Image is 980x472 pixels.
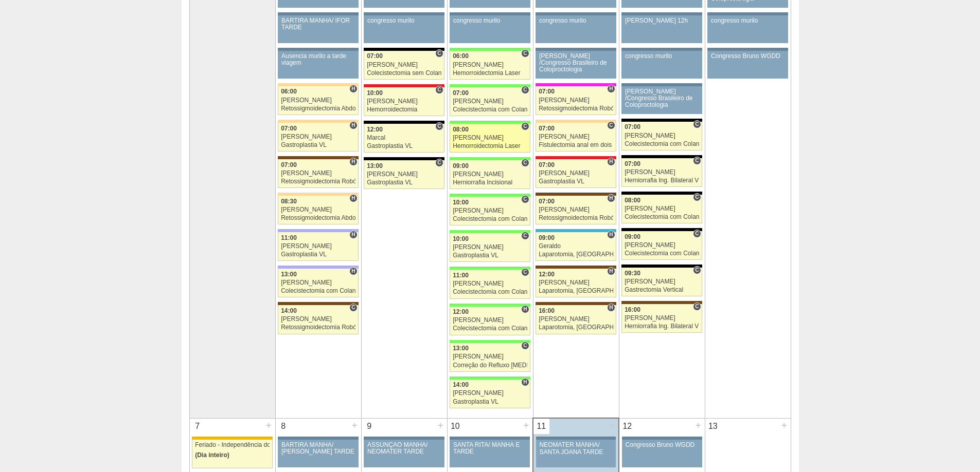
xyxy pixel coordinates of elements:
[195,442,270,448] div: Feriado - Independência do [GEOGRAPHIC_DATA]
[278,269,358,297] a: H 13:00 [PERSON_NAME] Colecistectomia com Colangiografia VL
[278,302,358,305] div: Key: Santa Joana
[625,306,640,313] span: 16:00
[278,83,358,86] div: Key: Bartira
[453,442,526,455] div: SANTA RITA/ MANHÃ E TARDE
[450,230,530,233] div: Key: Brasil
[536,229,616,232] div: Key: Neomater
[539,215,613,221] div: Retossigmoidectomia Robótica
[281,88,297,95] span: 06:00
[536,440,616,467] a: NEOMATER MANHÃ/ SANTA JOANA TARDE
[711,17,785,24] div: congresso murilo
[364,12,444,15] div: Key: Aviso
[192,440,272,468] a: Feriado - Independência do [GEOGRAPHIC_DATA] (Dia inteiro)
[621,265,702,268] div: Key: Blanc
[539,142,613,148] div: Fistulectomia anal em dois tempos
[694,419,703,432] div: +
[521,122,529,130] span: Consultório
[453,52,469,60] span: 06:00
[539,316,613,323] div: [PERSON_NAME]
[536,120,616,123] div: Key: Bartira
[521,305,529,313] span: Hospital
[450,270,530,298] a: C 11:00 [PERSON_NAME] Colecistectomia com Colangiografia VL
[693,193,701,201] span: Consultório
[450,304,530,307] div: Key: Brasil
[453,390,527,397] div: [PERSON_NAME]
[625,169,699,176] div: [PERSON_NAME]
[621,268,702,296] a: C 09:30 [PERSON_NAME] Gastrectomia Vertical
[621,86,702,114] a: [PERSON_NAME] /Congresso Brasileiro de Coloproctologia
[521,232,529,240] span: Consultório
[539,251,613,258] div: Laparotomia, [GEOGRAPHIC_DATA], Drenagem, Bridas VL
[367,126,383,133] span: 12:00
[625,133,699,139] div: [PERSON_NAME]
[621,51,702,79] a: congresso murilo
[621,231,702,260] a: C 09:00 [PERSON_NAME] Colecistectomia com Colangiografia VL
[536,12,616,15] div: Key: Aviso
[453,381,469,388] span: 14:00
[281,316,355,323] div: [PERSON_NAME]
[281,53,355,66] div: Ausencia murilo a tarde viagem
[281,198,297,205] span: 08:30
[453,162,469,169] span: 09:00
[435,122,443,130] span: Consultório
[264,419,273,432] div: +
[539,97,613,104] div: [PERSON_NAME]
[453,272,469,279] span: 11:00
[278,159,358,188] a: H 07:00 [PERSON_NAME] Retossigmoidectomia Robótica
[621,119,702,122] div: Key: Blanc
[705,419,721,434] div: 13
[621,12,702,15] div: Key: Aviso
[621,301,702,304] div: Key: Santa Joana
[521,49,529,58] span: Consultório
[536,305,616,334] a: H 16:00 [PERSON_NAME] Laparotomia, [GEOGRAPHIC_DATA], Drenagem, Bridas
[364,160,444,189] a: C 13:00 [PERSON_NAME] Gastroplastia VL
[453,216,527,222] div: Colecistectomia com Colangiografia VL
[453,280,527,287] div: [PERSON_NAME]
[349,267,357,275] span: Hospital
[364,48,444,51] div: Key: Blanc
[607,231,615,239] span: Hospital
[607,194,615,202] span: Hospital
[450,51,530,80] a: C 06:00 [PERSON_NAME] Hemorroidectomia Laser
[281,234,297,241] span: 11:00
[453,62,527,68] div: [PERSON_NAME]
[625,160,640,167] span: 07:00
[281,170,355,177] div: [PERSON_NAME]
[450,380,530,408] a: H 14:00 [PERSON_NAME] Gastroplastia VL
[536,15,616,43] a: congresso murilo
[349,85,357,93] span: Hospital
[780,419,789,432] div: +
[622,440,702,467] a: Congresso Bruno WGDD
[367,52,383,60] span: 07:00
[539,271,555,278] span: 12:00
[625,197,640,204] span: 08:00
[278,12,358,15] div: Key: Aviso
[622,437,702,440] div: Key: Aviso
[539,88,555,95] span: 07:00
[621,228,702,231] div: Key: Blanc
[621,48,702,51] div: Key: Aviso
[278,15,358,43] a: BARTIRA MANHÃ/ IFOR TARDE
[281,206,355,213] div: [PERSON_NAME]
[349,158,357,166] span: Hospital
[711,53,785,60] div: Congresso Bruno WGDD
[278,120,358,123] div: Key: Bartira
[536,232,616,261] a: H 09:00 Geraldo Laparotomia, [GEOGRAPHIC_DATA], Drenagem, Bridas VL
[539,206,613,213] div: [PERSON_NAME]
[621,158,702,187] a: C 07:00 [PERSON_NAME] Herniorrafia Ing. Bilateral VL
[450,307,530,335] a: H 12:00 [PERSON_NAME] Colecistectomia com Colangiografia VL
[625,287,699,293] div: Gastrectomia Vertical
[539,170,613,177] div: [PERSON_NAME]
[450,157,530,160] div: Key: Brasil
[278,440,358,467] a: BARTIRA MANHÃ/ [PERSON_NAME] TARDE
[608,419,616,432] div: +
[539,279,613,286] div: [PERSON_NAME]
[281,125,297,132] span: 07:00
[539,324,613,331] div: Laparotomia, [GEOGRAPHIC_DATA], Drenagem, Bridas
[450,84,530,87] div: Key: Brasil
[276,419,292,434] div: 8
[450,376,530,380] div: Key: Brasil
[536,159,616,188] a: H 07:00 [PERSON_NAME] Gastroplastia VL
[453,317,527,324] div: [PERSON_NAME]
[453,207,527,214] div: [PERSON_NAME]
